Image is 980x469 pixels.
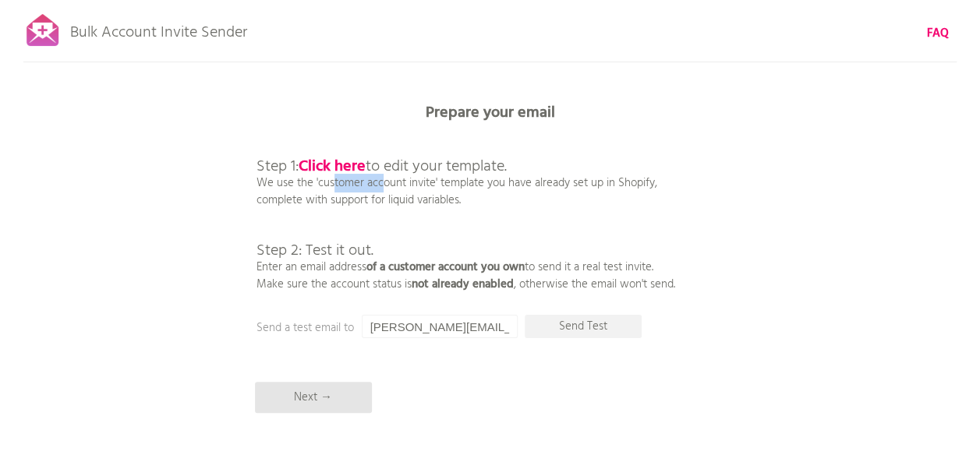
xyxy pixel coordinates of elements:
a: Click here [299,154,366,179]
p: Next → [255,382,372,413]
p: Send a test email to [256,319,568,337]
p: We use the 'customer account invite' template you have already set up in Shopify, complete with s... [256,125,675,293]
span: Step 2: Test it out. [256,238,373,263]
b: not already enabled [412,275,514,294]
b: Prepare your email [426,100,555,125]
p: Bulk Account Invite Sender [70,9,247,48]
b: FAQ [927,24,949,43]
b: of a customer account you own [366,258,525,277]
a: FAQ [927,25,949,42]
span: Step 1: to edit your template. [256,154,507,179]
p: Send Test [525,315,642,338]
